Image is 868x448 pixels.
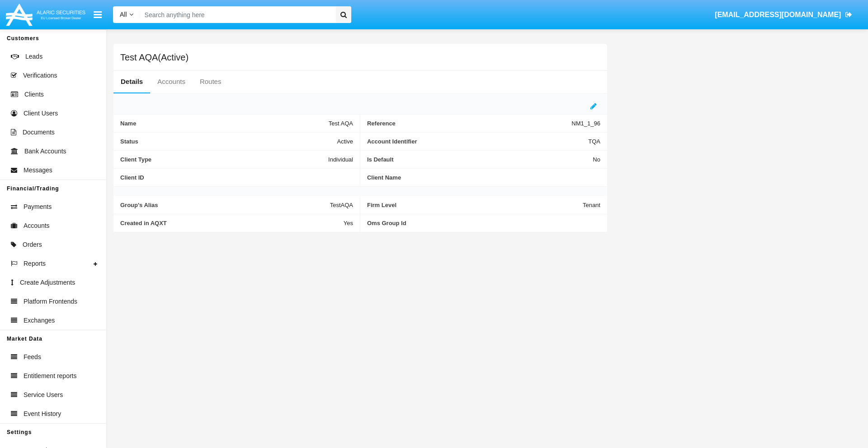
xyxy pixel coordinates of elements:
a: Accounts [150,71,193,92]
span: All [120,11,127,18]
span: Orders [23,240,42,249]
span: Reports [24,259,46,268]
span: Reference [367,120,571,127]
span: Active [337,138,353,145]
span: Created in AQXT [120,220,344,226]
img: Logo image [5,1,87,28]
span: Leads [25,52,42,61]
span: Client Type [120,156,328,163]
span: Accounts [24,221,50,231]
span: Bank Accounts [24,147,66,156]
span: Entitlement reports [24,371,77,381]
span: Status [120,138,337,145]
span: Client ID [120,174,353,181]
h5: Test AQA(Active) [120,54,189,61]
span: Payments [24,202,52,212]
span: No [593,156,600,163]
span: Event History [24,409,61,419]
span: Group's Alias [120,202,330,208]
a: All [113,10,140,19]
a: Details [113,71,150,92]
span: Client Users [24,109,58,118]
span: Tenant [583,202,600,208]
span: Account Identifier [367,138,588,145]
span: Oms Group Id [367,220,600,226]
span: Client Name [367,174,600,181]
span: Test AQA [329,120,353,127]
span: Platform Frontends [24,297,77,306]
span: Create Adjustments [20,278,75,287]
span: TQA [588,138,600,145]
span: Name [120,120,329,127]
a: [EMAIL_ADDRESS][DOMAIN_NAME] [711,2,857,28]
span: [EMAIL_ADDRESS][DOMAIN_NAME] [715,11,841,18]
span: Messages [24,166,52,175]
span: Documents [23,128,55,137]
span: Yes [344,220,353,226]
a: Routes [193,71,229,92]
span: Clients [24,90,44,99]
span: NM1_1_96 [571,120,600,127]
input: Search [140,6,333,23]
span: Is Default [367,156,593,163]
span: Firm Level [367,202,583,208]
span: Feeds [24,352,41,362]
span: Individual [328,156,353,163]
span: Exchanges [24,316,55,325]
span: Verifications [23,71,57,80]
span: TestAQA [330,202,353,208]
span: Service Users [24,390,63,400]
